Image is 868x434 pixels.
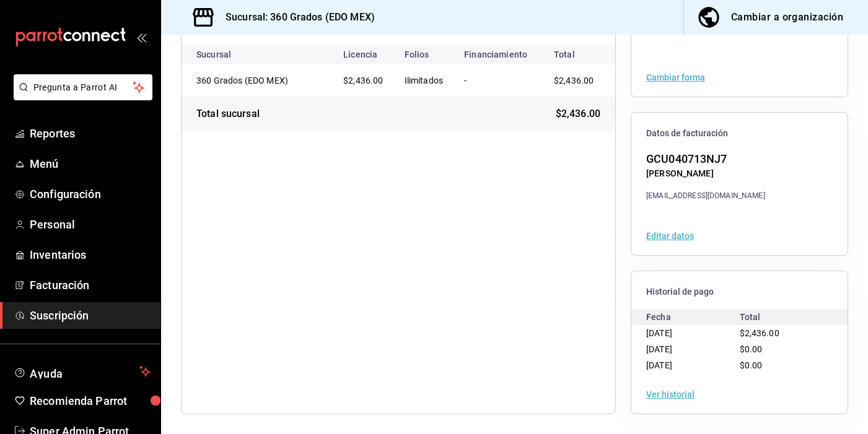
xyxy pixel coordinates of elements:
th: Total [539,45,615,64]
div: 360 Grados (EDO MEX) [196,74,320,87]
th: Financiamiento [454,45,539,64]
span: Datos de facturación [646,128,833,139]
button: Ver historial [646,390,695,399]
span: $2,436.00 [556,106,600,121]
span: Facturación [30,277,151,293]
span: Inventarios [30,246,151,263]
div: Total [740,309,833,325]
div: [DATE] [646,357,740,373]
span: Configuración [30,186,151,202]
h3: Sucursal: 360 Grados (EDO MEX) [216,10,375,25]
div: Fecha [646,309,740,325]
button: Cambiar forma [646,73,705,82]
div: Cambiar a organización [731,9,843,26]
span: $2,436.00 [554,76,594,85]
span: Recomienda Parrot [30,393,151,409]
div: GCU040713NJ7 [646,150,765,167]
span: $2,436.00 [343,76,383,85]
div: [PERSON_NAME] [646,167,765,180]
span: $0.00 [740,344,763,354]
span: Reportes [30,125,151,142]
div: [EMAIL_ADDRESS][DOMAIN_NAME] [646,190,765,201]
div: Total sucursal [196,106,260,121]
td: Ilimitados [395,64,455,97]
span: Pregunta a Parrot AI [33,81,133,94]
span: Menú [30,155,151,172]
span: Ayuda [30,364,134,379]
button: Pregunta a Parrot AI [14,74,152,100]
a: Pregunta a Parrot AI [9,90,152,103]
span: Personal [30,216,151,233]
div: [DATE] [646,341,740,357]
div: [DATE] [646,325,740,341]
span: $2,436.00 [740,328,779,338]
button: Editar datos [646,232,694,240]
span: $0.00 [740,360,763,370]
div: Sucursal [196,50,265,59]
th: Folios [395,45,455,64]
span: Suscripción [30,307,151,324]
span: Historial de pago [646,286,833,298]
th: Licencia [333,45,394,64]
td: - [454,64,539,97]
button: open_drawer_menu [136,32,146,42]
